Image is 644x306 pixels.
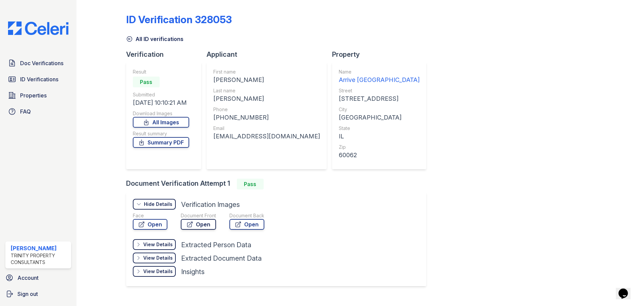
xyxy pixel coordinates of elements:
span: ID Verifications [20,75,58,83]
div: Zip [339,144,420,150]
div: City [339,106,420,113]
a: Doc Verifications [5,56,71,70]
div: View Details [143,241,173,248]
div: Trinity Property Consultants [11,252,68,266]
span: Sign out [17,290,38,298]
div: Applicant [207,50,332,59]
div: Street [339,87,420,94]
span: FAQ [20,107,31,116]
div: Insights [181,267,205,276]
div: Download Images [133,110,189,117]
div: Face [133,212,167,219]
div: Name [339,69,420,75]
div: Extracted Person Data [181,240,251,250]
span: Properties [20,91,47,99]
div: Document Verification Attempt 1 [126,179,432,189]
div: Phone [213,106,320,113]
div: Document Front [181,212,216,219]
a: Open [229,219,264,230]
a: Sign out [3,287,74,301]
span: Doc Verifications [20,59,63,67]
a: All Images [133,117,189,128]
a: Account [3,271,74,285]
div: View Details [143,255,173,261]
a: Open [133,219,167,230]
div: State [339,125,420,132]
div: Pass [133,77,160,87]
div: View Details [143,268,173,275]
div: Verification [126,50,207,59]
div: Result summary [133,130,189,137]
a: Properties [5,89,71,102]
div: [DATE] 10:10:21 AM [133,98,189,107]
div: [STREET_ADDRESS] [339,94,420,103]
div: [PERSON_NAME] [213,94,320,103]
span: Account [17,274,39,282]
div: Submitted [133,91,189,98]
a: Summary PDF [133,137,189,148]
div: Arrive [GEOGRAPHIC_DATA] [339,75,420,85]
div: [GEOGRAPHIC_DATA] [339,113,420,122]
div: [EMAIL_ADDRESS][DOMAIN_NAME] [213,132,320,141]
div: [PHONE_NUMBER] [213,113,320,122]
div: IL [339,132,420,141]
a: ID Verifications [5,73,71,86]
img: CE_Logo_Blue-a8612792a0a2168367f1c8372b55b34899dd931a85d93a1a3d3e32e68fde9ad4.png [3,21,74,35]
div: ID Verification 328053 [126,13,232,26]
div: Verification Images [181,200,240,209]
a: All ID verifications [126,35,183,43]
div: Property [332,50,432,59]
a: FAQ [5,105,71,118]
div: [PERSON_NAME] [11,244,68,252]
div: 60062 [339,150,420,160]
div: Hide Details [144,201,172,208]
div: [PERSON_NAME] [213,75,320,85]
iframe: chat widget [616,279,637,299]
div: Email [213,125,320,132]
a: Name Arrive [GEOGRAPHIC_DATA] [339,69,420,85]
div: Document Back [229,212,264,219]
div: Last name [213,87,320,94]
a: Open [181,219,216,230]
div: First name [213,69,320,75]
div: Extracted Document Data [181,254,262,263]
div: Pass [237,179,264,189]
div: Result [133,69,189,75]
